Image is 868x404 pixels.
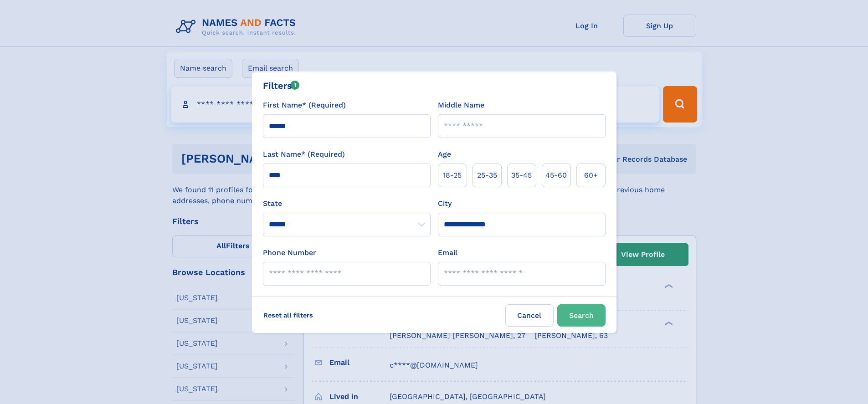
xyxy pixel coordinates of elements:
[438,100,484,111] label: Middle Name
[557,304,606,327] button: Search
[438,198,452,209] label: City
[263,100,346,111] label: First Name* (Required)
[477,170,497,181] span: 25‑35
[257,304,319,326] label: Reset all filters
[263,79,300,92] div: Filters
[263,247,316,258] label: Phone Number
[438,149,451,160] label: Age
[438,247,457,258] label: Email
[545,170,567,181] span: 45‑60
[511,170,532,181] span: 35‑45
[584,170,598,181] span: 60+
[443,170,462,181] span: 18‑25
[263,198,431,209] label: State
[263,149,345,160] label: Last Name* (Required)
[505,304,554,327] label: Cancel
